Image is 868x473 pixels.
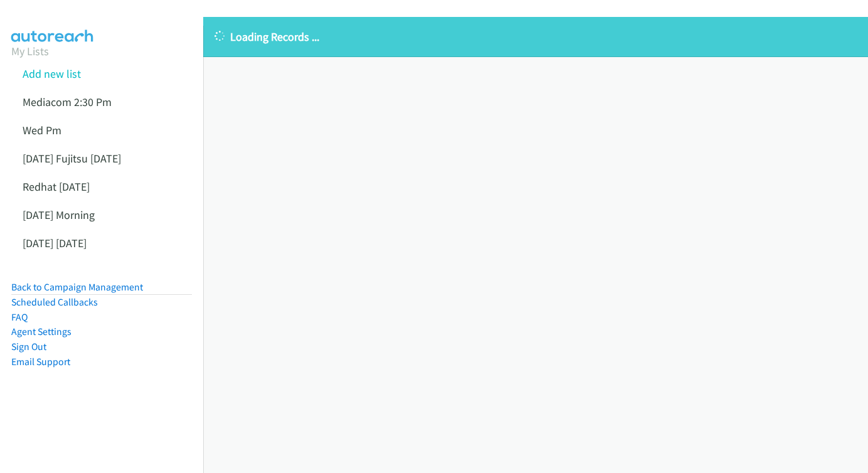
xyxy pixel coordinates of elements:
a: Mediacom 2:30 Pm [23,95,112,109]
a: Redhat [DATE] [23,179,90,194]
a: [DATE] Fujitsu [DATE] [23,151,121,166]
a: [DATE] [DATE] [23,236,87,250]
a: Add new list [23,66,81,81]
a: Email Support [11,356,70,368]
a: FAQ [11,311,28,323]
a: Scheduled Callbacks [11,296,98,308]
a: [DATE] Morning [23,208,95,222]
a: Wed Pm [23,123,61,137]
a: Agent Settings [11,326,71,337]
a: Sign Out [11,341,46,353]
a: Back to Campaign Management [11,281,143,293]
a: My Lists [11,44,49,58]
p: Loading Records ... [214,28,857,45]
